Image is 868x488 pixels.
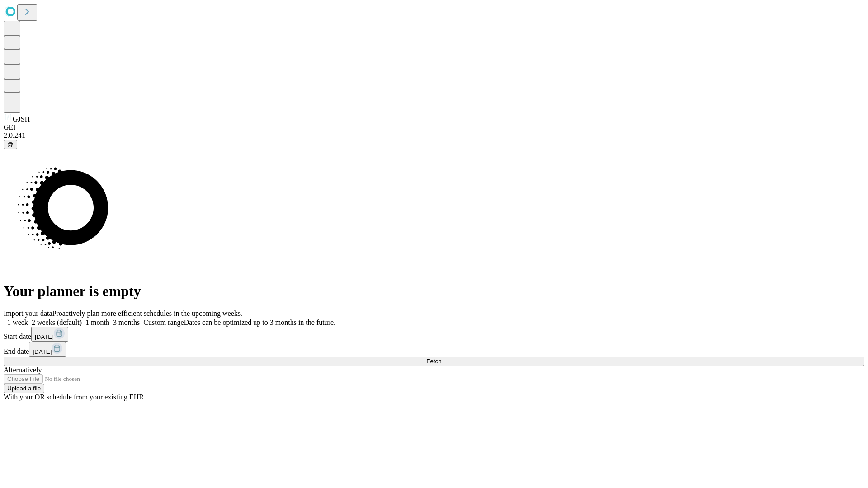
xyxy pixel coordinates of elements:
span: [DATE] [33,348,52,355]
span: 2 weeks (default) [32,319,82,326]
span: 3 months [113,319,140,326]
span: GJSH [13,115,30,123]
span: With your OR schedule from your existing EHR [4,393,144,401]
button: @ [4,140,17,149]
span: Import your data [4,310,52,317]
div: End date [4,342,864,357]
button: Upload a file [4,384,44,393]
h1: Your planner is empty [4,283,864,300]
span: 1 month [85,319,109,326]
button: [DATE] [29,342,66,357]
span: Proactively plan more efficient schedules in the upcoming weeks. [52,310,242,317]
div: GEI [4,123,864,131]
div: Start date [4,327,864,342]
span: 1 week [7,319,28,326]
span: Dates can be optimized up to 3 months in the future. [184,319,335,326]
span: Custom range [143,319,184,326]
span: Alternatively [4,366,42,374]
span: Fetch [426,358,441,365]
div: 2.0.241 [4,131,864,140]
button: [DATE] [31,327,68,342]
span: [DATE] [35,333,54,340]
span: @ [7,141,14,148]
button: Fetch [4,357,864,366]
